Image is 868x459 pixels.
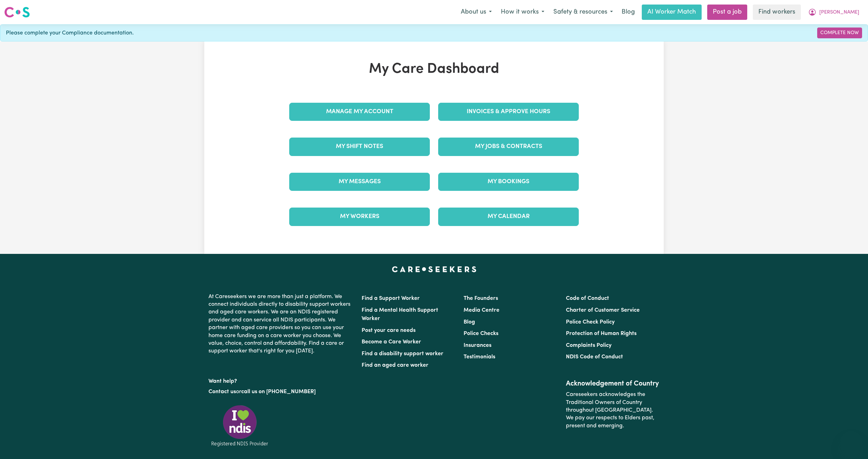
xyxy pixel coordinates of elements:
[241,389,316,395] a: call us on [PHONE_NUMBER]
[566,296,609,301] a: Code of Conduct
[707,5,747,20] a: Post a job
[362,308,438,321] a: Find a Mental Health Support Worker
[617,5,639,20] a: Blog
[438,173,579,191] a: My Bookings
[464,331,498,336] a: Police Checks
[285,61,583,78] h1: My Care Dashboard
[566,331,637,336] a: Protection of Human Rights
[496,5,549,20] button: How it works
[566,354,623,360] a: NDIS Code of Conduct
[392,266,476,272] a: Careseekers home page
[4,4,30,20] a: Careseekers logo
[804,5,864,20] button: My Account
[817,28,862,38] a: Complete Now
[566,343,611,348] a: Complaints Policy
[208,404,271,448] img: Registered NDIS provider
[289,103,430,121] a: Manage My Account
[289,173,430,191] a: My Messages
[289,208,430,226] a: My Workers
[362,296,420,301] a: Find a Support Worker
[464,354,495,360] a: Testimonials
[549,5,617,20] button: Safety & resources
[289,138,430,156] a: My Shift Notes
[438,103,579,121] a: Invoices & Approve Hours
[438,208,579,226] a: My Calendar
[464,343,491,348] a: Insurances
[4,6,30,18] img: Careseekers logo
[566,388,660,433] p: Careseekers acknowledges the Traditional Owners of Country throughout [GEOGRAPHIC_DATA]. We pay o...
[840,431,862,453] iframe: Button to launch messaging window, conversation in progress
[208,375,353,385] p: Want help?
[362,363,428,368] a: Find an aged care worker
[464,308,499,313] a: Media Centre
[566,380,660,388] h2: Acknowledgement of Country
[362,339,421,345] a: Become a Care Worker
[362,328,416,333] a: Post your care needs
[566,308,640,313] a: Charter of Customer Service
[456,5,496,20] button: About us
[819,9,859,16] span: [PERSON_NAME]
[208,389,236,395] a: Contact us
[464,319,475,325] a: Blog
[208,290,353,358] p: At Careseekers we are more than just a platform. We connect individuals directly to disability su...
[566,319,615,325] a: Police Check Policy
[438,138,579,156] a: My Jobs & Contracts
[6,29,134,37] span: Please complete your Compliance documentation.
[464,296,498,301] a: The Founders
[208,385,353,398] p: or
[362,351,443,357] a: Find a disability support worker
[753,5,801,20] a: Find workers
[642,5,702,20] a: AI Worker Match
